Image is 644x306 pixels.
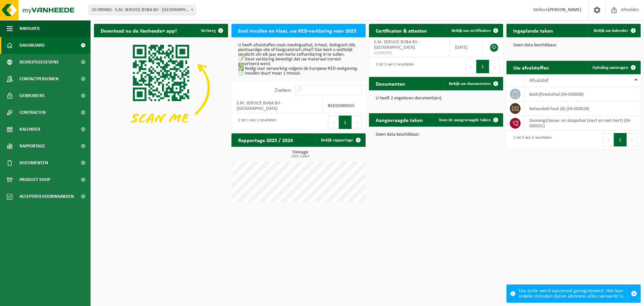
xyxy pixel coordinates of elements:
span: VLA902931 [374,50,444,56]
button: Next [489,60,500,73]
span: 10-990465 - S.M. SERVICE BVBA BV - ROESELARE [89,5,196,15]
span: S.M. SERVICE BVBA BV - [GEOGRAPHIC_DATA] [374,40,420,50]
span: Ophaling aanvragen [592,65,628,70]
p: Geen data beschikbaar. [376,132,496,137]
h3: Tonnage [235,150,366,158]
span: Acceptatievoorwaarden [19,188,74,205]
a: Bekijk rapportage [316,133,365,147]
span: Bedrijfsgegevens [19,54,59,71]
div: 1 tot 1 van 1 resultaten [235,115,276,130]
button: Next [627,133,637,146]
span: Bekijk uw documenten [449,82,491,86]
td: behandeld hout (B) (04-000028) [524,101,641,116]
button: Previous [603,133,614,146]
p: U heeft afvalstoffen zoals voedingsafval, b-hout, biologisch slib, plantaardige olie of hoogcalor... [238,43,359,76]
button: Verberg [196,24,227,37]
span: Bekijk uw kalender [594,29,628,33]
a: Ophaling aanvragen [587,61,640,74]
strong: [PERSON_NAME] [548,7,582,12]
span: Navigatie [19,20,40,37]
h2: Download nu de Vanheede+ app! [94,24,183,37]
h2: Rapportage 2025 / 2024 [231,133,300,146]
button: 1 [614,133,627,146]
p: U heeft 2 ongelezen document(en). [376,96,496,101]
a: Bekijk uw kalender [588,24,640,37]
td: gemengd bouw- en sloopafval (inert en niet inert) (04-000031) [524,116,641,131]
strong: RED25009255 [328,103,355,108]
h2: Snel invullen en klaar, uw RED-verklaring voor 2025 [231,24,363,37]
td: [DATE] [450,37,483,57]
span: Verberg [201,29,216,33]
p: Geen data beschikbaar. [513,43,634,48]
td: bedrijfsrestafval (04-000008) [524,87,641,101]
button: 1 [339,116,352,129]
h2: Documenten [369,77,412,90]
span: Contactpersonen [19,71,58,87]
span: Dashboard [19,37,45,54]
a: Toon de aangevraagde taken [433,113,502,127]
span: Toon de aangevraagde taken [439,118,491,122]
div: Uw actie werd succesvol geregistreerd. Het kan enkele minuten duren alvorens alles verwerkt is. [519,285,627,302]
a: Bekijk uw certificaten [446,24,502,37]
td: S.M. SERVICE BVBA BV - [GEOGRAPHIC_DATA] [231,98,323,113]
button: Previous [328,116,339,129]
span: Rapportage [19,138,45,155]
div: 1 tot 3 van 3 resultaten [510,132,551,147]
span: Bekijk uw certificaten [451,29,491,33]
div: 1 tot 1 van 1 resultaten [372,59,414,74]
a: Bekijk uw documenten [443,77,502,90]
h2: Certificaten & attesten [369,24,434,37]
h2: Uw afvalstoffen [506,61,556,74]
span: Contracten [19,104,46,121]
span: Afvalstof [529,78,548,83]
span: 2025: 1,640 t [235,155,366,158]
img: Download de VHEPlus App [94,37,228,138]
h2: Ingeplande taken [506,24,560,37]
span: Gebruikers [19,87,45,104]
span: Kalender [19,121,40,138]
button: 1 [476,60,489,73]
span: Documenten [19,155,48,171]
span: Product Shop [19,171,50,188]
button: Next [352,116,362,129]
label: Zoeken: [275,88,291,93]
h2: Aangevraagde taken [369,113,430,126]
button: Previous [466,60,476,73]
span: 10-990465 - S.M. SERVICE BVBA BV - ROESELARE [89,5,196,15]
